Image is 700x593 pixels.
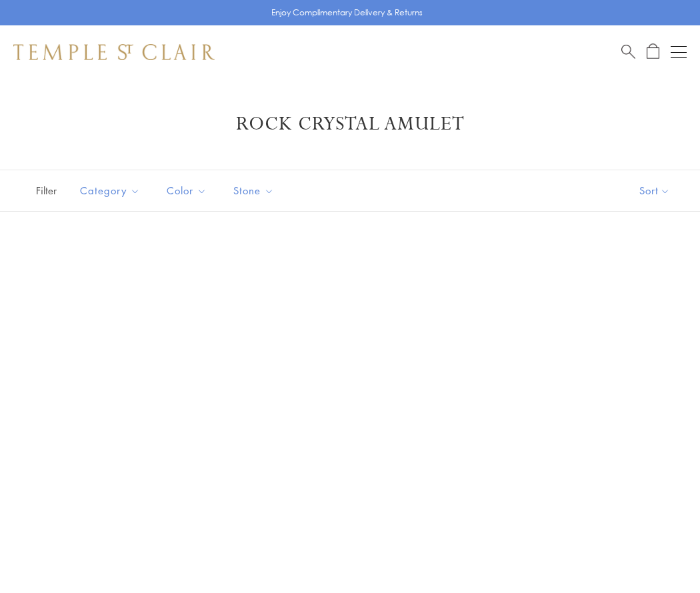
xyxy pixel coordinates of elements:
[70,176,150,206] button: Category
[647,43,659,60] a: Open Shopping Bag
[157,176,217,206] button: Color
[73,182,150,199] span: Category
[223,176,284,206] button: Stone
[271,6,423,19] p: Enjoy Complimentary Delivery & Returns
[13,44,215,60] img: Temple St. Clair
[621,43,635,60] a: Search
[609,170,700,211] button: Show sort by
[160,182,217,199] span: Color
[227,182,284,199] span: Stone
[33,112,667,136] h1: Rock Crystal Amulet
[671,44,687,60] button: Open navigation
